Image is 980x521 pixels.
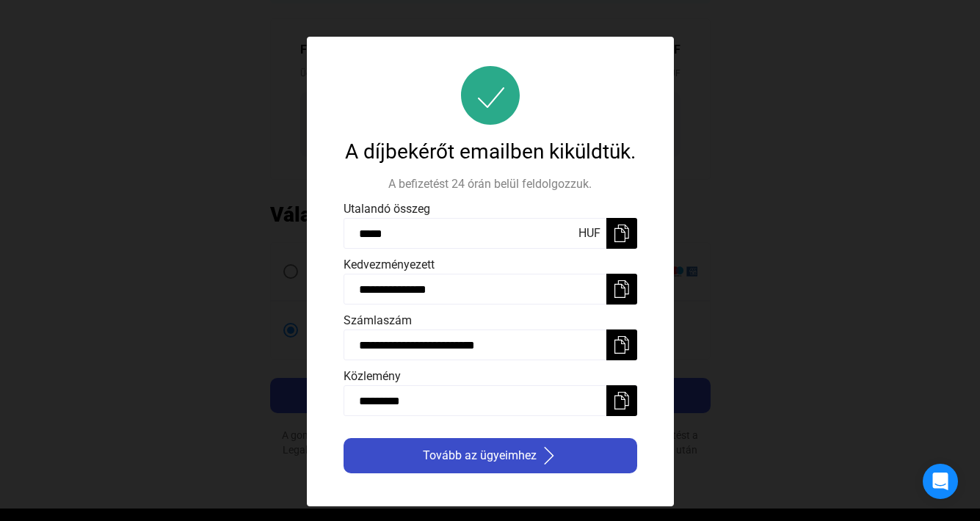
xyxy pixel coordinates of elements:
[461,66,520,125] img: success-icon
[344,175,637,193] div: A befizetést 24 órán belül feldolgozzuk.
[613,336,631,354] img: copy-white.svg
[613,225,631,242] img: copy-white.svg
[344,202,430,216] span: Utalandó összeg
[344,313,412,327] span: Számlaszám
[344,438,637,473] button: Tovább az ügyeimhezarrow-right-white
[423,447,537,464] span: Tovább az ügyeimhez
[613,392,631,409] img: copy-white.svg
[613,280,631,298] img: copy-white.svg
[540,447,558,464] img: arrow-right-white
[344,258,435,272] span: Kedvezményezett
[344,139,637,164] div: A díjbekérőt emailben kiküldtük.
[923,464,958,499] div: Open Intercom Messenger
[344,369,401,383] span: Közlemény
